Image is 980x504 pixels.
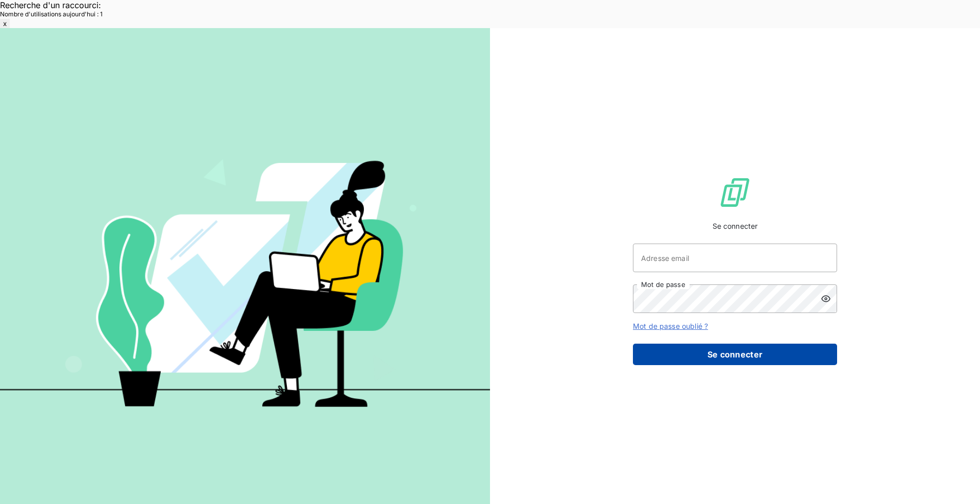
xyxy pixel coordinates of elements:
[633,344,837,365] button: Se connecter
[945,469,970,494] iframe: Intercom live chat
[719,176,751,209] img: Logo LeanPay
[633,244,837,272] input: placeholder
[713,221,758,231] span: Se connecter
[633,322,708,330] a: Mot de passe oublié ?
